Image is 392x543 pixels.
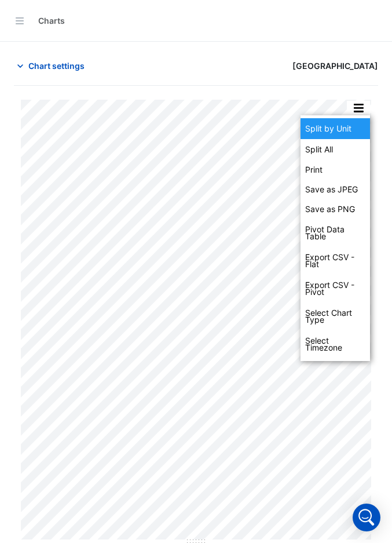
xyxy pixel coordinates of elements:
div: Print [301,160,370,180]
div: Charts [38,14,65,27]
span: [GEOGRAPHIC_DATA] [292,60,378,72]
span: Chart settings [28,60,85,72]
div: Data series of the same unit displayed on the same chart, except for binary data [301,118,370,139]
div: Save as JPEG [301,180,370,199]
div: Export CSV - Flat [301,247,370,275]
button: More Options [347,101,370,115]
div: Each data series displayed its own chart, except alerts which are shown on top of non binary data... [301,139,370,160]
div: Pivot Data Table [301,219,370,247]
div: Export CSV - Pivot [301,275,370,303]
div: Save as PNG [301,199,370,219]
button: Chart settings [14,56,92,76]
div: Open Intercom Messenger [353,504,380,531]
div: Select Timezone [301,330,370,358]
div: Select Chart Type [301,303,370,330]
